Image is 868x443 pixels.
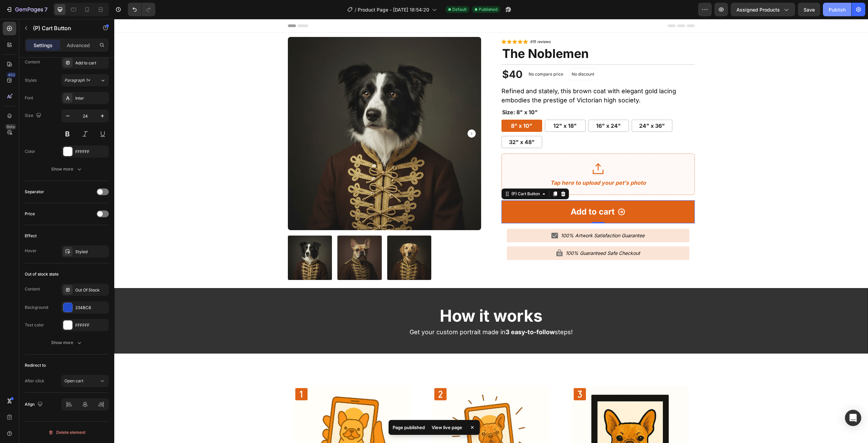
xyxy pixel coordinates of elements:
[798,3,820,16] button: Save
[452,6,467,13] span: Default
[180,309,574,317] p: Get your custom portrait made in steps!
[358,6,429,13] span: Product Page - [DATE] 18:54:20
[387,88,424,98] legend: Size: 8" x 10"
[25,77,37,83] div: Styles
[25,304,48,310] div: Background
[75,149,107,155] div: FFFFFF
[387,181,580,204] button: Add to cart
[75,322,107,328] div: FFFFFF
[25,233,37,239] div: Effect
[439,103,462,110] span: 12" x 18"
[25,148,35,155] div: Color
[823,3,851,16] button: Publish
[48,428,85,437] div: Delete element
[75,287,107,293] div: Out Of Stock
[6,72,16,78] div: 450
[3,3,51,16] button: 7
[25,95,33,101] div: Font
[25,337,109,349] button: Show more
[75,305,107,311] div: 234BC8
[25,189,44,195] div: Separator
[75,95,107,101] div: Inter
[51,339,83,346] div: Show more
[67,42,90,49] p: Advanced
[61,375,109,387] button: Open cart
[25,378,44,384] div: After click
[482,103,507,110] span: 16" x 24"
[75,60,107,66] div: Add to cart
[25,59,40,65] div: Content
[25,286,40,292] div: Content
[736,6,780,13] span: Assigned Products
[25,271,59,277] div: Out of stock state
[5,124,16,129] div: Beta
[829,6,846,13] div: Publish
[25,248,37,254] div: Hover
[355,6,356,13] span: /
[25,211,35,217] div: Price
[75,249,107,255] div: Styled
[64,378,83,383] span: Open cart
[387,68,562,85] p: Refined and stately, this brown coat with elegant gold lacing embodies the prestige of Victorian ...
[451,231,526,237] i: 100% Guaranteed Safe Checkout
[845,410,861,426] div: Open Intercom Messenger
[61,74,109,86] button: Paragraph 1*
[64,77,90,83] span: Paragraph 1*
[525,103,551,110] span: 24" x 36"
[25,427,109,438] button: Delete element
[33,24,91,32] p: (P) Cart Button
[447,214,530,219] i: 100% Artwork Satisfaction Guarantee
[128,3,155,16] div: Undo/Redo
[34,42,53,49] p: Settings
[397,103,418,110] span: 8" x 10"
[25,322,44,328] div: Text color
[25,362,46,368] div: Redirect to
[395,120,420,126] span: 32" x 48"
[479,6,497,13] span: Published
[387,48,409,62] div: $40
[25,400,44,409] div: Align
[179,286,575,308] h2: How it works
[51,166,83,173] div: Show more
[353,110,361,119] button: Carousel Next Arrow
[387,28,580,41] h2: The Noblemen
[114,19,868,443] iframe: Design area
[393,424,425,431] p: Page published
[804,7,815,13] span: Save
[457,52,480,58] p: No discount
[731,3,795,16] button: Assigned Products
[416,20,436,25] i: 915 reviews
[414,53,449,57] p: No compare price
[456,187,500,199] div: Add to cart
[25,163,109,175] button: Show more
[396,172,427,178] div: (P) Cart Button
[391,309,440,317] strong: 3 easy-to-follow
[428,423,466,432] div: View live page
[25,111,43,120] div: Size
[44,5,47,14] p: 7
[436,160,532,167] div: Tap here to upload your pet's photo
